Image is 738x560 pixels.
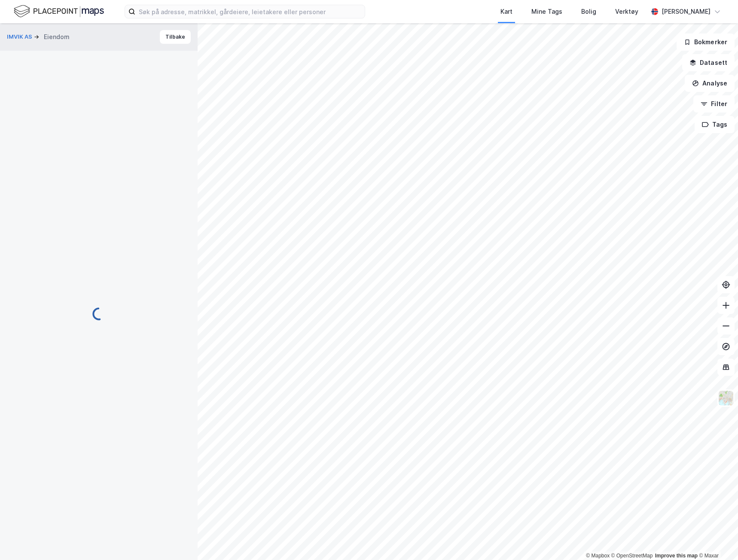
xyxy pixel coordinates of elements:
[135,5,365,18] input: Søk på adresse, matrikkel, gårdeiere, leietakere eller personer
[662,6,711,17] div: [PERSON_NAME]
[615,6,638,17] div: Verktøy
[693,95,735,113] button: Filter
[682,54,735,71] button: Datasett
[44,32,70,42] div: Eiendom
[685,75,735,92] button: Analyse
[531,6,562,17] div: Mine Tags
[586,553,610,559] a: Mapbox
[160,30,191,44] button: Tilbake
[718,390,734,406] img: Z
[92,307,106,321] img: spinner.a6d8c91a73a9ac5275cf975e30b51cfb.svg
[695,519,738,560] div: Kontrollprogram for chat
[14,4,104,19] img: logo.f888ab2527a4732fd821a326f86c7f29.svg
[677,33,735,51] button: Bokmerker
[695,116,735,133] button: Tags
[611,553,653,559] a: OpenStreetMap
[500,6,512,17] div: Kart
[695,519,738,560] iframe: Chat Widget
[581,6,596,17] div: Bolig
[7,33,34,41] button: IMVIK AS
[655,553,698,559] a: Improve this map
